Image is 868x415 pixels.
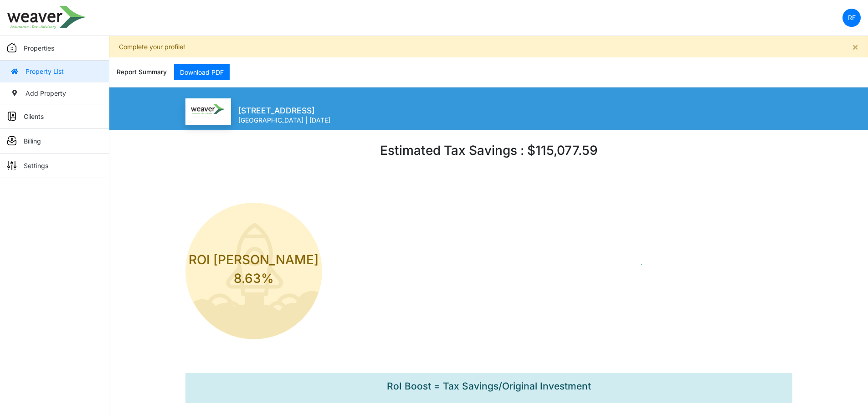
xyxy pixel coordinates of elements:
div: Chart. Highcharts interactive chart. [489,180,792,362]
h6: Report Summary [117,68,167,76]
p: Properties [24,43,54,53]
h5: [STREET_ADDRESS] [238,106,330,115]
h3: 8.63% [189,271,318,287]
h2: Estimated Tax Savings : $115,077.59 [380,143,598,159]
p: RF [848,13,856,22]
h4: RoI Boost = Tax Savings/Original Investment [387,380,591,392]
div: Complete your profile! [109,36,868,57]
img: Weaver_Logo.png [191,104,226,114]
svg: Interactive chart [489,180,792,362]
p: Settings [24,161,48,170]
path: 39 Year, y: 78.43, z: 180. Depreciation. [641,264,642,265]
img: sidemenu_client.png [7,112,16,121]
img: sidemenu_properties.png [7,43,16,52]
img: sidemenu_billing.png [7,136,16,145]
a: Download PDF [174,64,230,80]
h4: ROI [PERSON_NAME] [189,252,318,268]
p: Billing [24,136,41,146]
img: sidemenu_settings.png [7,161,16,170]
p: Clients [24,112,44,121]
span: × [852,41,858,52]
p: [GEOGRAPHIC_DATA] | [DATE] [238,115,330,125]
button: Close [843,36,868,57]
a: RF [842,9,861,27]
img: spp logo [7,6,87,29]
